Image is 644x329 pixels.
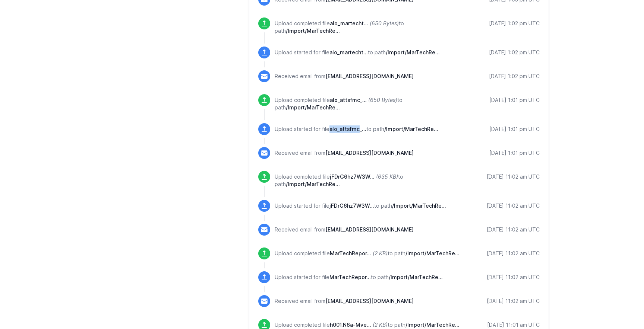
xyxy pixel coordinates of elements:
[330,250,371,256] span: MarTechReportsAirship_2025-08-27T0401.zip
[275,149,414,157] p: Received email from
[329,126,366,132] span: alo_attsfmc_2025-08-27-13-00-00_73e93c5a-a830-4f64-8375-1bc06aa42588.csv
[487,173,540,181] div: [DATE] 11:02 am UTC
[376,173,398,180] i: (635 KB)
[405,250,460,256] span: /Import/MarTechReports
[370,20,399,26] i: (650 Bytes)
[325,73,414,79] span: [EMAIL_ADDRESS][DOMAIN_NAME]
[325,298,414,304] span: [EMAIL_ADDRESS][DOMAIN_NAME]
[330,173,375,180] span: jFDrG6hz7W3WqqQf
[286,104,340,111] span: /Import/MarTechReports
[330,322,371,328] span: h001.N6a-MveKUEU_gkD3WUdsfe-uzapnj3zTzXt4jQW_5m4
[489,96,540,104] div: [DATE] 1:01 pm UTC
[373,322,388,328] i: (2 KB)
[386,49,440,55] span: /Import/MarTechReports
[275,226,414,233] p: Received email from
[489,125,540,133] div: [DATE] 1:01 pm UTC
[286,181,340,187] span: /Import/MarTechReports
[373,250,388,256] i: (2 KB)
[489,49,540,56] div: [DATE] 1:02 pm UTC
[329,274,371,280] span: MarTechReportsAirship_2025-08-27T0401.zip
[275,274,443,281] p: Upload started for file to path
[487,226,540,233] div: [DATE] 11:02 am UTC
[487,321,540,329] div: [DATE] 11:01 am UTC
[275,173,460,188] p: Upload completed file to path
[275,49,440,56] p: Upload started for file to path
[392,202,446,209] span: /Import/MarTechReports
[325,226,414,233] span: [EMAIL_ADDRESS][DOMAIN_NAME]
[489,149,540,157] div: [DATE] 1:01 pm UTC
[489,73,540,80] div: [DATE] 1:02 pm UTC
[275,297,414,305] p: Received email from
[330,97,367,103] span: alo_attsfmc_2025-08-27-13-00-00_73e93c5a-a830-4f64-8375-1bc06aa42588.csv
[275,125,438,133] p: Upload started for file to path
[487,297,540,305] div: [DATE] 11:02 am UTC
[275,321,460,329] p: Upload completed file to path
[330,20,368,26] span: alo_martechtotalsentreportattentive_2025-08-27-13-00-00_19911acd-b9ad-424e-9188-54b82eaf125a.csv
[329,49,368,55] span: alo_martechtotalsentreportattentive_2025-08-27-13-00-00_19911acd-b9ad-424e-9188-54b82eaf125a.csv
[275,96,460,111] p: Upload completed file to path
[389,274,443,280] span: /Import/MarTechReports
[275,20,460,35] p: Upload completed file to path
[286,28,340,34] span: /Import/MarTechReports
[325,150,414,156] span: [EMAIL_ADDRESS][DOMAIN_NAME]
[487,202,540,210] div: [DATE] 11:02 am UTC
[487,274,540,281] div: [DATE] 11:02 am UTC
[405,322,460,328] span: /Import/MarTechReports
[368,97,397,103] i: (650 Bytes)
[607,292,635,320] iframe: Drift Widget Chat Controller
[275,73,414,80] p: Received email from
[329,202,374,209] span: jFDrG6hz7W3WqqQf
[275,202,446,210] p: Upload started for file to path
[489,20,540,27] div: [DATE] 1:02 pm UTC
[384,126,438,132] span: /Import/MarTechReports
[275,250,460,257] p: Upload completed file to path
[487,250,540,257] div: [DATE] 11:02 am UTC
